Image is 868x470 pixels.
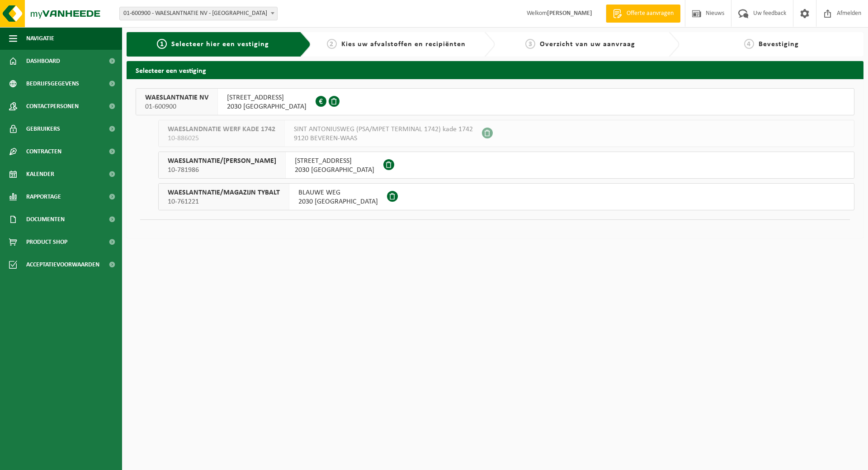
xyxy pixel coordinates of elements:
[540,41,635,48] span: Overzicht van uw aanvraag
[547,10,592,17] strong: [PERSON_NAME]
[26,253,99,276] span: Acceptatievoorwaarden
[327,39,337,49] span: 2
[145,93,208,102] span: WAESLANTNATIE NV
[171,41,269,48] span: Selecteer hier een vestiging
[26,118,60,140] span: Gebruikers
[158,183,854,210] button: WAESLANTNATIE/MAGAZIJN TYBALT 10-761221 BLAUWE WEG2030 [GEOGRAPHIC_DATA]
[136,88,854,115] button: WAESLANTNATIE NV 01-600900 [STREET_ADDRESS]2030 [GEOGRAPHIC_DATA]
[158,152,854,179] button: WAESLANTNATIE/[PERSON_NAME] 10-781986 [STREET_ADDRESS]2030 [GEOGRAPHIC_DATA]
[168,125,275,134] span: WAESLANDNATIE WERF KADE 1742
[294,134,473,143] span: 9120 BEVEREN-WAAS
[227,93,307,102] span: [STREET_ADDRESS]
[157,39,167,49] span: 1
[168,197,280,206] span: 10-761221
[294,125,473,134] span: SINT ANTONIUSWEG (PSA/MPET TERMINAL 1742) kade 1742
[744,39,754,49] span: 4
[168,134,275,143] span: 10-886025
[295,157,374,166] span: [STREET_ADDRESS]
[127,61,863,79] h2: Selecteer een vestiging
[227,102,307,111] span: 2030 [GEOGRAPHIC_DATA]
[26,50,60,72] span: Dashboard
[298,197,378,206] span: 2030 [GEOGRAPHIC_DATA]
[295,166,374,175] span: 2030 [GEOGRAPHIC_DATA]
[26,231,67,253] span: Product Shop
[26,95,79,118] span: Contactpersonen
[26,27,54,50] span: Navigatie
[298,188,378,197] span: BLAUWE WEG
[120,7,277,20] span: 01-600900 - WAESLANTNATIE NV - ANTWERPEN
[759,41,799,48] span: Bevestiging
[26,208,65,231] span: Documenten
[145,102,208,111] span: 01-600900
[168,166,276,175] span: 10-781986
[606,5,680,23] a: Offerte aanvragen
[168,188,280,197] span: WAESLANTNATIE/MAGAZIJN TYBALT
[26,163,54,185] span: Kalender
[26,185,61,208] span: Rapportage
[341,41,466,48] span: Kies uw afvalstoffen en recipiënten
[624,9,676,18] span: Offerte aanvragen
[525,39,535,49] span: 3
[119,7,278,20] span: 01-600900 - WAESLANTNATIE NV - ANTWERPEN
[26,140,61,163] span: Contracten
[26,72,79,95] span: Bedrijfsgegevens
[168,157,276,166] span: WAESLANTNATIE/[PERSON_NAME]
